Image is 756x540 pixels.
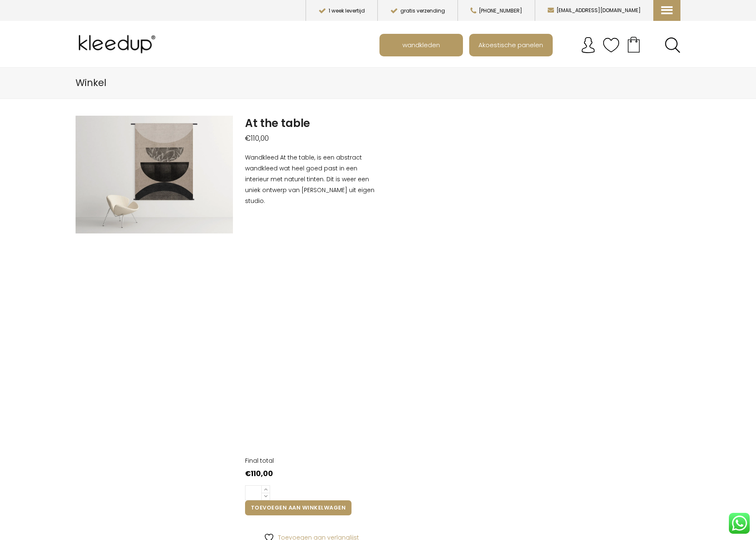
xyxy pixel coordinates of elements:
[380,35,462,56] a: wandkleden
[245,152,378,206] p: Wandkleed At the table, is een abstract wandkleed wat heel goed past in een interieur met naturel...
[245,455,378,466] dt: Final total
[470,35,552,56] a: Akoestische panelen
[245,133,269,143] bdi: 110,00
[245,116,378,131] h1: At the table
[665,37,680,53] a: Search
[474,37,548,53] span: Akoestische panelen
[580,37,597,53] img: account.svg
[245,133,251,143] span: €
[76,28,162,61] img: Kleedup
[245,500,351,515] button: Toevoegen aan winkelwagen
[245,485,262,500] input: Productaantal
[379,34,687,56] nav: Main menu
[398,37,445,53] span: wandkleden
[245,469,273,479] bdi: 110,00
[76,76,106,89] span: Winkel
[245,469,251,479] span: €
[619,34,648,55] a: Your cart
[603,37,619,53] img: verlanglijstje.svg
